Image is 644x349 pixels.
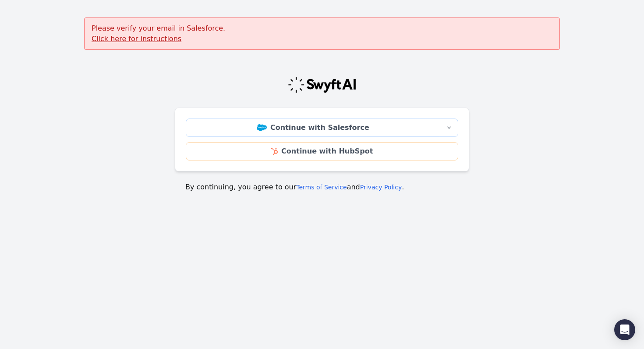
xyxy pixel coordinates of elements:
[614,319,635,340] div: Open Intercom Messenger
[287,76,357,94] img: Swyft Logo
[257,124,267,131] img: Salesforce
[186,119,440,137] a: Continue with Salesforce
[296,184,347,191] a: Terms of Service
[92,35,181,43] a: Click here for instructions
[185,182,459,192] p: By continuing, you agree to our and .
[360,184,402,191] a: Privacy Policy
[271,148,278,155] img: HubSpot
[186,142,458,161] a: Continue with HubSpot
[84,17,560,50] div: Please verify your email in Salesforce.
